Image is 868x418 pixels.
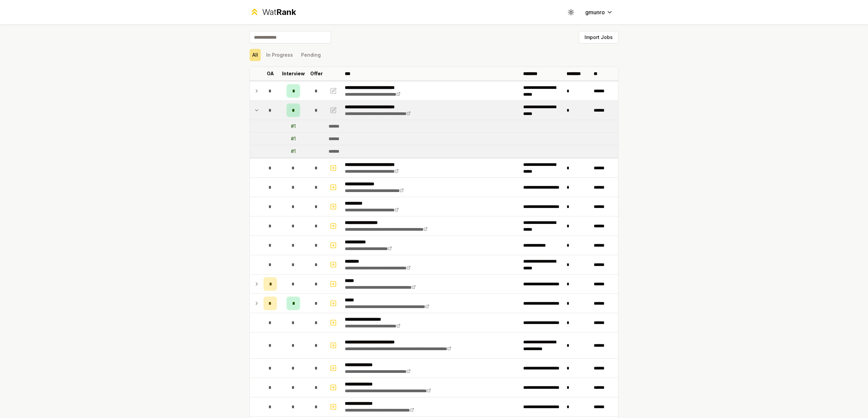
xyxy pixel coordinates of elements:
button: All [250,49,261,61]
div: # 1 [291,135,296,142]
p: Interview [282,70,305,77]
button: Import Jobs [579,31,618,43]
a: WatRank [250,7,296,18]
p: Offer [310,70,323,77]
button: Pending [298,49,323,61]
button: In Progress [263,49,296,61]
button: gmunro [580,6,618,18]
div: # 1 [291,123,296,130]
span: gmunro [585,8,605,16]
div: Wat [262,7,296,18]
div: # 1 [291,148,296,155]
span: Rank [276,7,296,17]
p: OA [267,70,274,77]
